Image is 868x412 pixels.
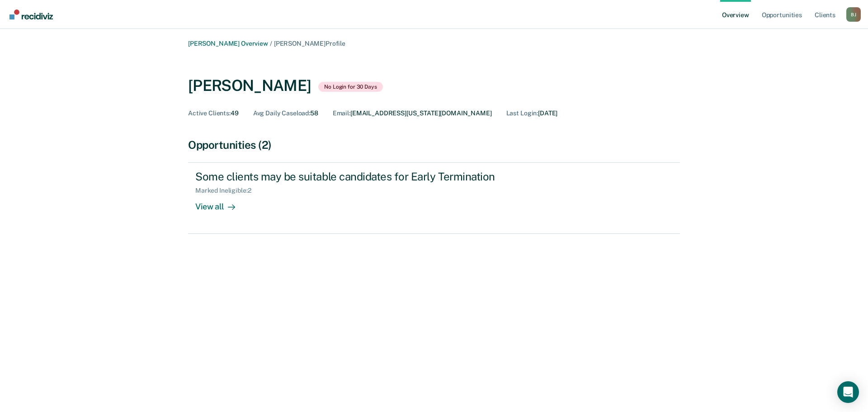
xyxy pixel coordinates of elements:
div: B J [846,7,861,22]
img: Recidiviz [9,9,53,19]
div: [EMAIL_ADDRESS][US_STATE][DOMAIN_NAME] [333,109,492,117]
div: 49 [188,109,239,117]
div: View all [195,194,246,212]
a: [PERSON_NAME] Overview [188,40,268,47]
div: [DATE] [506,109,558,117]
button: Profile dropdown button [846,7,861,22]
div: Some clients may be suitable candidates for Early Termination [195,170,513,183]
a: Some clients may be suitable candidates for Early TerminationMarked Ineligible:2View all [188,162,680,234]
div: Opportunities (2) [188,138,680,152]
div: 58 [253,109,318,117]
span: No Login for 30 Days [318,82,383,92]
div: Marked Ineligible : 2 [195,187,258,194]
span: Email : [333,109,350,117]
div: [PERSON_NAME] [188,76,311,95]
span: Active Clients : [188,109,231,117]
span: Avg Daily Caseload : [253,109,310,117]
span: [PERSON_NAME] Profile [274,40,345,47]
div: Open Intercom Messenger [837,381,859,403]
span: / [268,40,274,47]
span: Last Login : [506,109,538,117]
